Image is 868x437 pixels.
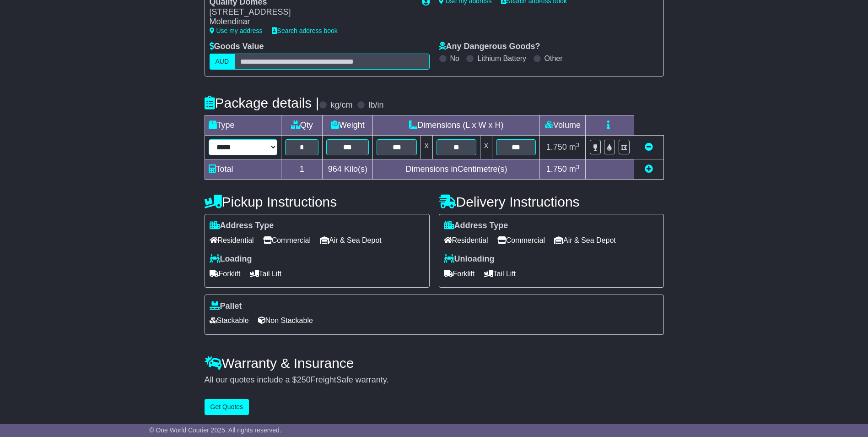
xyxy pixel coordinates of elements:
[205,95,319,110] h4: Package details |
[569,164,580,174] span: m
[210,233,254,247] span: Residential
[645,164,653,174] a: Add new item
[373,115,540,136] td: Dimensions (L x W x H)
[210,17,413,27] div: Molendinar
[450,54,459,63] label: No
[576,164,580,170] sup: 3
[210,301,242,311] label: Pallet
[272,27,338,34] a: Search address book
[205,115,281,136] td: Type
[250,267,282,281] span: Tail Lift
[439,42,540,52] label: Any Dangerous Goods?
[444,221,508,231] label: Address Type
[297,375,311,384] span: 250
[205,375,664,385] div: All our quotes include a $ FreightSafe warranty.
[210,42,264,52] label: Goods Value
[205,355,664,371] h4: Warranty & Insurance
[210,7,413,17] div: [STREET_ADDRESS]
[546,142,567,152] span: 1.750
[210,254,252,264] label: Loading
[569,142,580,152] span: m
[205,159,281,180] td: Total
[444,254,495,264] label: Unloading
[205,194,430,209] h4: Pickup Instructions
[645,142,653,152] a: Remove this item
[281,159,323,180] td: 1
[330,100,352,110] label: kg/cm
[444,233,488,247] span: Residential
[210,221,274,231] label: Address Type
[576,142,580,148] sup: 3
[480,136,492,159] td: x
[210,267,241,281] span: Forklift
[263,233,311,247] span: Commercial
[439,194,664,209] h4: Delivery Instructions
[368,100,383,110] label: lb/in
[323,115,373,136] td: Weight
[477,54,526,63] label: Lithium Battery
[546,164,567,174] span: 1.750
[421,136,432,159] td: x
[281,115,323,136] td: Qty
[258,313,313,328] span: Non Stackable
[373,159,540,180] td: Dimensions in Centimetre(s)
[205,399,249,415] button: Get Quotes
[210,313,249,328] span: Stackable
[540,115,586,136] td: Volume
[444,267,475,281] span: Forklift
[484,267,516,281] span: Tail Lift
[545,54,563,63] label: Other
[497,233,545,247] span: Commercial
[554,233,616,247] span: Air & Sea Depot
[320,233,382,247] span: Air & Sea Depot
[323,159,373,180] td: Kilo(s)
[210,27,263,34] a: Use my address
[210,54,235,70] label: AUD
[328,164,342,174] span: 964
[149,426,281,434] span: © One World Courier 2025. All rights reserved.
